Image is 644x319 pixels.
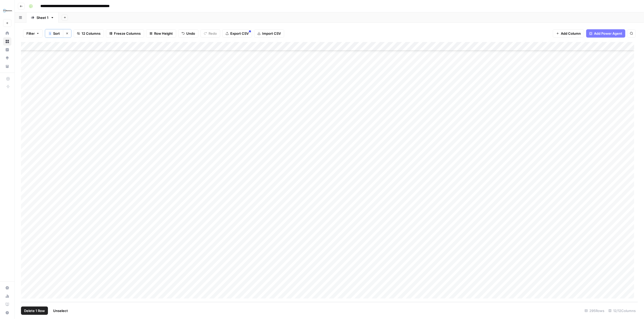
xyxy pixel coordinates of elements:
[154,31,173,36] span: Row Height
[594,31,622,36] span: Add Power Agent
[209,31,217,36] span: Redo
[106,29,144,38] button: Freeze Columns
[561,31,581,36] span: Add Column
[52,30,56,34] img: tab_keywords_by_traffic_grey.svg
[3,6,12,15] img: FYidoctors Logo
[53,31,60,36] span: Sort
[3,62,11,70] a: Your Data
[230,31,249,36] span: Export CSV
[24,308,45,313] span: Delete 1 Row
[3,300,11,309] a: Learning Hub
[13,13,57,18] div: Domain: [DOMAIN_NAME]
[146,29,176,38] button: Row Height
[3,29,11,37] a: Home
[21,307,48,315] button: Delete 1 Row
[606,307,638,315] div: 12/12 Columns
[262,31,281,36] span: Import CSV
[201,29,220,38] button: Redo
[58,31,85,34] div: Keywords by Traffic
[50,307,71,315] button: Unselect
[3,37,11,46] a: Browse
[3,54,11,62] a: Opportunities
[222,29,252,38] button: Export CSV
[114,31,141,36] span: Freeze Columns
[3,309,11,317] button: Help + Support
[15,8,25,12] div: v 4.0.25
[3,46,11,54] a: Insights
[3,284,11,292] a: Settings
[48,31,52,36] div: 1
[178,29,198,38] button: Undo
[26,31,35,36] span: Filter
[26,12,59,23] a: Sheet 1
[37,15,48,20] div: Sheet 1
[74,29,104,38] button: 12 Columns
[8,13,12,18] img: website_grey.svg
[3,292,11,300] a: Usage
[186,31,195,36] span: Undo
[254,29,284,38] button: Import CSV
[82,31,101,36] span: 12 Columns
[583,307,606,315] div: 295 Rows
[45,29,63,38] button: 1Sort
[8,8,12,12] img: logo_orange.svg
[49,31,51,36] span: 1
[3,4,11,17] button: Workspace: FYidoctors
[15,30,19,34] img: tab_domain_overview_orange.svg
[21,31,46,34] div: Domain Overview
[53,308,68,313] span: Unselect
[553,29,584,38] button: Add Column
[23,29,43,38] button: Filter
[586,29,625,38] button: Add Power Agent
